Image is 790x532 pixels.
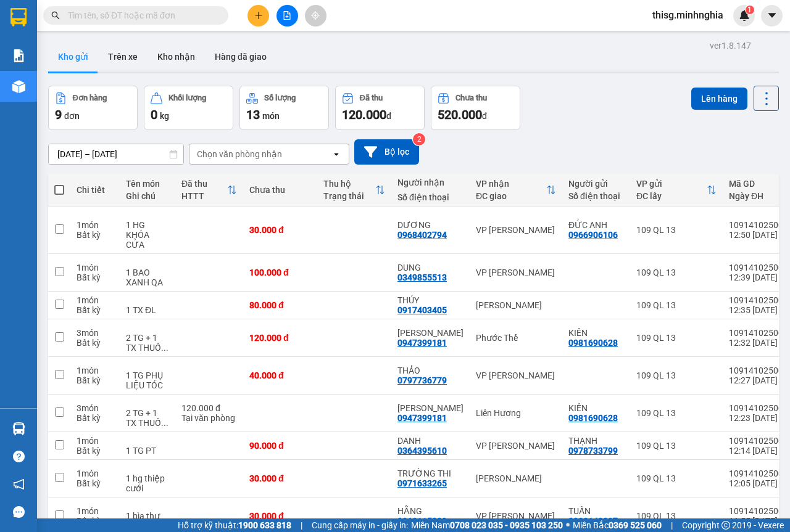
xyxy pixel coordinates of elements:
div: DANH [397,436,464,446]
div: [PERSON_NAME] [476,473,556,483]
th: Toggle SortBy [630,174,723,207]
div: 1 món [77,506,114,516]
div: Số điện thoại [397,192,464,202]
div: Tên món [126,179,169,189]
div: 109 QL 13 [636,511,717,521]
div: Người gửi [568,179,624,189]
button: Hàng đã giao [205,42,276,72]
svg: open [331,149,341,159]
div: Liên Hương [476,408,556,418]
div: Ghi chú [126,191,169,201]
div: ĐC lấy [636,191,707,201]
div: 0966906106 [568,230,618,240]
span: caret-down [767,10,778,21]
div: VP gửi [636,179,707,189]
img: warehouse-icon [12,80,25,93]
div: VP [PERSON_NAME] [476,441,556,451]
div: Đã thu [360,94,383,102]
button: Kho nhận [148,42,205,72]
div: Đơn hàng [73,94,107,102]
div: 3 món [77,403,114,413]
div: 109 QL 13 [636,370,717,380]
span: đơn [64,111,80,121]
button: Bộ lọc [354,139,419,165]
div: VP [PERSON_NAME] [476,511,556,521]
sup: 1 [746,6,754,14]
div: ANH KIM [397,403,464,413]
div: 1 TG PT [126,446,169,456]
th: Toggle SortBy [317,174,391,207]
div: 2 TG + 1 TX THUỐC THÚ Y [126,333,169,353]
div: 3 món [77,328,114,338]
div: 30.000 đ [249,473,311,483]
span: message [13,506,25,518]
div: THÚY [397,295,464,305]
div: 0364395610 [397,446,447,456]
div: VP nhận [476,179,546,189]
div: 0968402794 [397,230,447,240]
div: Bất kỳ [77,305,114,315]
button: Đơn hàng9đơn [48,86,138,130]
div: 1 món [77,436,114,446]
div: TUẤN [568,506,624,516]
div: Chọn văn phòng nhận [197,148,282,160]
span: search [51,11,60,20]
div: 100.000 đ [249,268,311,277]
span: 120.000 [342,107,386,122]
div: TRƯỜNG THI [397,469,464,478]
div: DƯƠNG [397,220,464,230]
sup: 2 [413,133,425,145]
div: Bất kỳ [77,375,114,385]
div: THẠNH [568,436,624,446]
div: Đã thu [181,179,227,189]
div: 1 món [77,220,114,230]
button: Đã thu120.000đ [335,86,425,130]
span: notification [13,478,25,490]
div: 1 hg thiệp cưới [126,473,169,493]
span: question-circle [13,451,25,462]
div: [PERSON_NAME] [476,300,556,310]
div: Bất kỳ [77,516,114,526]
div: Ngày ĐH [729,191,783,201]
div: VP [PERSON_NAME] [476,370,556,380]
div: Bất kỳ [77,338,114,348]
div: 0932148097 [568,516,618,526]
span: đ [386,111,391,121]
th: Toggle SortBy [175,174,243,207]
button: Khối lượng0kg [144,86,233,130]
div: 0981690628 [568,338,618,348]
div: KIÊN [568,328,624,338]
div: 0971633265 [397,478,447,488]
div: 1 món [77,469,114,478]
span: ... [161,343,168,353]
div: 1 bìa thư gt [126,511,169,531]
div: Chưa thu [249,185,311,195]
div: ver 1.8.147 [710,39,751,52]
button: Lên hàng [691,88,747,110]
span: Hỗ trợ kỹ thuật: [178,518,291,532]
span: 13 [246,107,260,122]
div: Trạng thái [323,191,375,201]
div: Bất kỳ [77,446,114,456]
div: 0797736779 [397,375,447,385]
div: Chưa thu [455,94,487,102]
span: ... [161,418,168,428]
span: Miền Nam [411,518,563,532]
div: 0981690628 [568,413,618,423]
div: 109 QL 13 [636,408,717,418]
div: 1 BAO XANH QA [126,268,169,287]
div: Bất kỳ [77,230,114,240]
div: VP [PERSON_NAME] [476,268,556,277]
span: file-add [283,11,291,20]
strong: 0708 023 035 - 0935 103 250 [450,520,563,530]
span: copyright [721,521,730,530]
div: 0349855513 [397,272,447,282]
div: 1 TG PHỤ LIỆU TÓC [126,370,169,390]
div: 109 QL 13 [636,268,717,277]
div: 1 món [77,366,114,375]
div: 1 HG KHÓA CỬA [126,220,169,250]
span: 9 [55,107,62,122]
input: Select a date range. [49,144,183,164]
div: Mã GD [729,179,783,189]
div: Khối lượng [168,94,206,102]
